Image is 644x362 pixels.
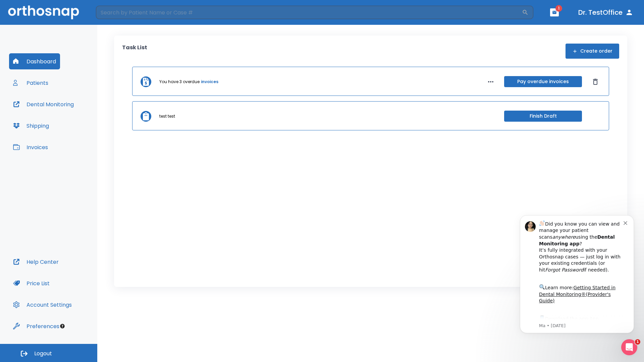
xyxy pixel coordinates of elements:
[9,75,52,91] button: Patients
[159,79,200,85] p: You have 3 overdue
[9,318,63,334] button: Preferences
[34,350,52,357] span: Logout
[201,79,218,85] a: invoices
[566,44,619,59] button: Create order
[9,297,76,313] button: Account Settings
[9,53,60,69] button: Dashboard
[9,139,52,155] button: Invoices
[555,5,562,12] span: 1
[59,323,65,329] div: Tooltip anchor
[510,207,644,359] iframe: Intercom notifications message
[576,6,636,18] button: Dr. TestOffice
[635,339,640,345] span: 1
[504,111,582,122] button: Finish Draft
[9,118,53,134] button: Shipping
[9,254,63,270] button: Help Center
[9,96,78,112] button: Dental Monitoring
[96,6,522,19] input: Search by Patient Name or Case #
[621,339,637,355] iframe: Intercom live chat
[590,76,601,87] button: Dismiss
[9,275,54,291] button: Price List
[8,5,79,19] img: Orthosnap
[159,113,175,119] p: test test
[504,76,582,87] button: Pay overdue invoices
[122,44,147,59] p: Task List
